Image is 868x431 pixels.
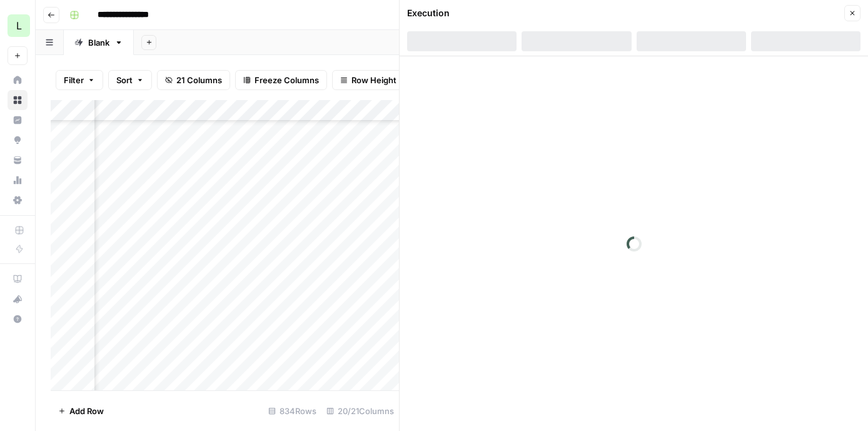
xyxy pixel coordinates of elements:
[88,36,109,49] div: Blank
[255,74,319,86] span: Freeze Columns
[64,30,134,55] a: Blank
[8,110,28,130] a: Insights
[8,90,28,110] a: Browse
[51,401,111,421] button: Add Row
[8,289,28,309] button: What's new?
[8,190,28,210] a: Settings
[351,74,396,86] span: Row Height
[8,70,28,90] a: Home
[8,150,28,170] a: Your Data
[321,401,399,421] div: 20/21 Columns
[8,269,28,289] a: AirOps Academy
[176,74,222,86] span: 21 Columns
[116,74,133,86] span: Sort
[8,290,27,308] div: What's new?
[407,7,450,19] div: Execution
[64,74,84,86] span: Filter
[16,18,22,33] span: L
[8,170,28,190] a: Usage
[263,401,321,421] div: 834 Rows
[332,70,405,90] button: Row Height
[56,70,103,90] button: Filter
[8,10,28,41] button: Workspace: Lob
[8,309,28,329] button: Help + Support
[108,70,152,90] button: Sort
[235,70,327,90] button: Freeze Columns
[157,70,230,90] button: 21 Columns
[69,405,104,417] span: Add Row
[8,130,28,150] a: Opportunities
